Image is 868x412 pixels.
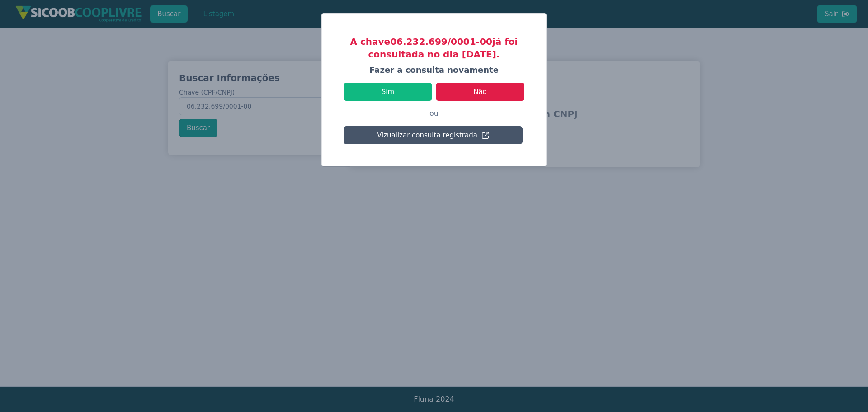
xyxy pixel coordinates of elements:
h3: A chave 06.232.699/0001-00 já foi consultada no dia [DATE]. [344,35,524,61]
button: Vizualizar consulta registrada [344,126,523,144]
button: Sim [344,83,432,101]
h4: Fazer a consulta novamente [344,64,524,76]
p: ou [344,101,524,126]
button: Não [436,83,524,101]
